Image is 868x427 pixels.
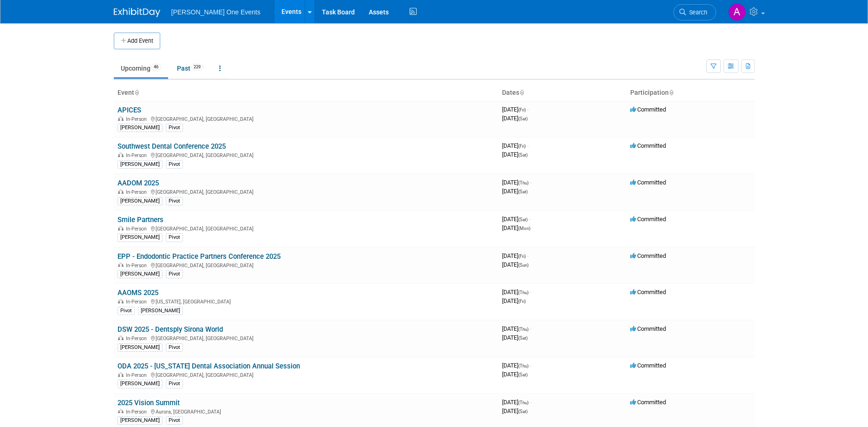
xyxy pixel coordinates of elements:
a: Sort by Participation Type [669,89,673,96]
span: (Sat) [518,189,528,194]
span: In-Person [126,299,150,305]
div: [PERSON_NAME] [117,197,163,205]
th: Participation [627,85,755,101]
span: Committed [630,179,666,186]
span: (Sat) [518,217,528,222]
th: Event [114,85,498,101]
div: Pivot [166,380,183,388]
img: In-Person Event [118,189,124,194]
span: (Mon) [518,226,530,231]
a: APICES [117,106,141,114]
img: ExhibitDay [114,8,160,17]
img: In-Person Event [118,152,124,157]
span: (Thu) [518,180,529,185]
span: - [530,289,531,296]
span: In-Person [126,116,150,122]
div: [GEOGRAPHIC_DATA], [GEOGRAPHIC_DATA] [117,115,495,122]
div: Pivot [166,124,183,132]
span: (Thu) [518,327,529,332]
span: [DATE] [502,115,528,122]
a: Upcoming46 [114,59,168,77]
span: - [527,106,529,113]
img: In-Person Event [118,372,124,377]
div: [PERSON_NAME] [117,343,163,352]
div: [GEOGRAPHIC_DATA], [GEOGRAPHIC_DATA] [117,261,495,269]
span: (Sun) [518,263,529,268]
span: In-Person [126,409,150,415]
a: Search [673,4,716,20]
a: Past229 [170,59,210,77]
span: [DATE] [502,224,530,231]
span: [DATE] [502,334,528,341]
div: Pivot [166,416,183,425]
span: - [529,216,530,223]
span: [PERSON_NAME] One Events [171,8,261,16]
span: - [530,179,531,186]
img: In-Person Event [118,116,124,121]
a: Southwest Dental Conference 2025 [117,142,226,151]
span: (Fri) [518,107,526,112]
div: [GEOGRAPHIC_DATA], [GEOGRAPHIC_DATA] [117,151,495,158]
span: [DATE] [502,261,529,268]
span: [DATE] [502,297,526,304]
span: [DATE] [502,151,528,158]
span: [DATE] [502,362,531,369]
div: [PERSON_NAME] [117,270,163,278]
span: [DATE] [502,252,529,259]
div: [GEOGRAPHIC_DATA], [GEOGRAPHIC_DATA] [117,334,495,342]
span: - [530,399,531,406]
div: [PERSON_NAME] [117,124,163,132]
span: (Thu) [518,400,529,405]
span: Committed [630,399,666,406]
div: [PERSON_NAME] [117,380,163,388]
span: (Sat) [518,152,528,158]
div: Pivot [166,343,183,352]
span: In-Person [126,226,150,232]
span: (Sat) [518,335,528,341]
img: In-Person Event [118,299,124,303]
span: (Thu) [518,290,529,295]
a: Sort by Start Date [519,89,524,96]
div: [GEOGRAPHIC_DATA], [GEOGRAPHIC_DATA] [117,188,495,195]
span: - [527,252,529,259]
span: [DATE] [502,179,531,186]
div: [GEOGRAPHIC_DATA], [GEOGRAPHIC_DATA] [117,371,495,378]
span: [DATE] [502,399,531,406]
a: Smile Partners [117,216,163,224]
div: [PERSON_NAME] [117,233,163,242]
span: [DATE] [502,216,530,223]
div: [PERSON_NAME] [117,416,163,425]
div: Pivot [166,197,183,205]
span: Committed [630,216,666,223]
span: - [530,325,531,332]
span: 229 [191,64,203,71]
span: In-Person [126,152,150,158]
a: ODA 2025 - [US_STATE] Dental Association Annual Session [117,362,300,370]
div: [GEOGRAPHIC_DATA], [GEOGRAPHIC_DATA] [117,224,495,232]
img: Amanda Bartschi [728,3,746,21]
a: Sort by Event Name [134,89,139,96]
span: Committed [630,362,666,369]
span: (Thu) [518,363,529,368]
button: Add Event [114,33,160,49]
div: Pivot [166,233,183,242]
span: Committed [630,106,666,113]
div: [US_STATE], [GEOGRAPHIC_DATA] [117,297,495,305]
span: (Sat) [518,409,528,414]
span: Committed [630,252,666,259]
img: In-Person Event [118,226,124,230]
img: In-Person Event [118,409,124,414]
span: - [530,362,531,369]
span: (Sat) [518,372,528,377]
img: In-Person Event [118,335,124,340]
a: EPP - Endodontic Practice Partners Conference 2025 [117,252,281,261]
span: In-Person [126,189,150,195]
span: Search [686,9,707,16]
span: 46 [151,64,161,71]
span: (Fri) [518,299,526,304]
span: - [527,142,529,149]
span: [DATE] [502,325,531,332]
span: [DATE] [502,106,529,113]
span: In-Person [126,372,150,378]
div: Pivot [117,307,135,315]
